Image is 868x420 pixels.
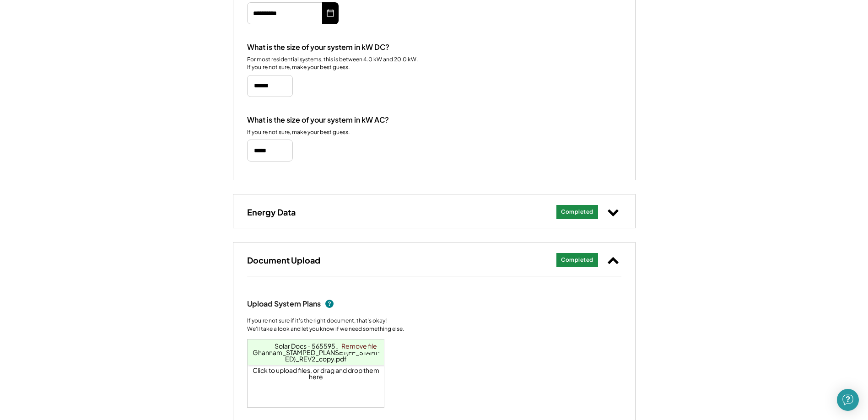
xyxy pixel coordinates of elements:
[338,339,380,352] a: Remove file
[248,339,385,407] div: Click to upload files, or drag and drop them here
[247,56,419,71] div: For most residential systems, this is between 4.0 kW and 20.0 kW. If you're not sure, make your b...
[247,255,320,265] h3: Document Upload
[247,299,321,309] div: Upload System Plans
[837,389,859,411] div: Open Intercom Messenger
[253,342,380,363] a: Solar Docs - 565595_Shann Ghannam_STAMPED_PLANSET(FF_STAMPED)_REV2_copy.pdf
[561,208,593,216] div: Completed
[247,317,404,333] div: If you're not sure if it's the right document, that's okay! We'll take a look and let you know if...
[247,207,296,217] h3: Energy Data
[247,115,389,125] div: What is the size of your system in kW AC?
[247,129,350,136] div: If you're not sure, make your best guess.
[247,43,389,52] div: What is the size of your system in kW DC?
[561,256,593,264] div: Completed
